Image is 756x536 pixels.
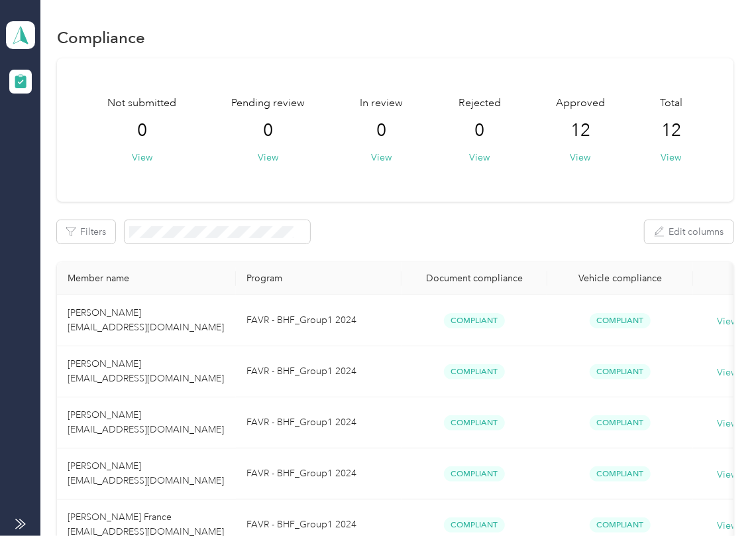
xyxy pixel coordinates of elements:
[68,409,224,435] span: [PERSON_NAME] [EMAIL_ADDRESS][DOMAIN_NAME]
[660,96,682,111] span: Total
[590,466,651,482] span: Compliant
[469,151,490,165] button: View
[372,151,392,165] button: View
[236,262,402,295] th: Program
[570,151,590,165] button: View
[108,96,177,111] span: Not submitted
[377,120,387,141] span: 0
[232,96,305,111] span: Pending review
[137,120,147,141] span: 0
[590,364,651,379] span: Compliant
[682,462,756,536] iframe: Everlance-gr Chat Button Frame
[57,220,115,243] button: Filters
[236,397,402,448] td: FAVR - BHF_Group1 2024
[590,517,651,533] span: Compliant
[444,466,505,482] span: Compliant
[264,120,274,141] span: 0
[68,307,224,333] span: [PERSON_NAME] [EMAIL_ADDRESS][DOMAIN_NAME]
[360,96,404,111] span: In review
[236,346,402,397] td: FAVR - BHF_Group1 2024
[661,120,681,141] span: 12
[590,313,651,328] span: Compliant
[236,448,402,500] td: FAVR - BHF_Group1 2024
[57,31,145,44] h1: Compliance
[258,151,279,165] button: View
[444,517,505,533] span: Compliant
[444,415,505,431] span: Compliant
[132,151,152,165] button: View
[645,220,733,243] button: Edit columns
[558,273,682,284] div: Vehicle compliance
[444,313,505,328] span: Compliant
[412,273,537,284] div: Document compliance
[444,364,505,379] span: Compliant
[556,96,605,111] span: Approved
[236,295,402,346] td: FAVR - BHF_Group1 2024
[474,120,484,141] span: 0
[459,96,501,111] span: Rejected
[68,460,224,486] span: [PERSON_NAME] [EMAIL_ADDRESS][DOMAIN_NAME]
[661,151,681,165] button: View
[68,358,224,384] span: [PERSON_NAME] [EMAIL_ADDRESS][DOMAIN_NAME]
[570,120,590,141] span: 12
[590,415,651,431] span: Compliant
[57,262,236,295] th: Member name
